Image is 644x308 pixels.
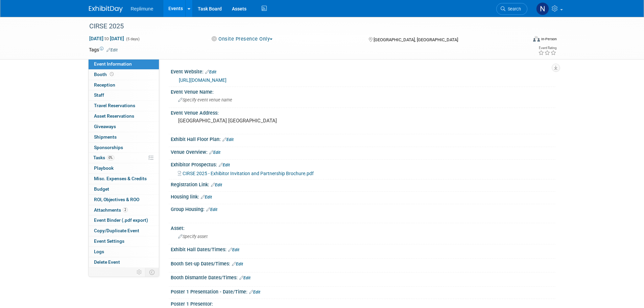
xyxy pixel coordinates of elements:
[496,3,527,15] a: Search
[94,165,114,171] span: Playbook
[171,180,555,188] div: Registration Link:
[89,226,159,236] a: Copy/Duplicate Event
[89,132,159,142] a: Shipments
[89,163,159,173] a: Playbook
[171,273,555,281] div: Booth Dismantle Dates/Times:
[94,145,123,150] span: Sponsorships
[208,35,275,43] button: Onsite Presence Only
[374,37,458,42] span: [GEOGRAPHIC_DATA], [GEOGRAPHIC_DATA]
[171,244,555,253] div: Exhibit Hall Dates/Times:
[89,247,159,257] a: Logs
[205,70,216,74] a: Edit
[171,223,555,232] div: Asset:
[89,153,159,163] a: Tasks0%
[89,184,159,194] a: Budget
[107,155,114,160] span: 0%
[239,276,251,280] a: Edit
[89,174,159,184] a: Misc. Expenses & Credits
[249,290,260,294] a: Edit
[94,249,104,254] span: Logs
[171,160,555,168] div: Exhibitor Prospectus:
[222,137,234,142] a: Edit
[538,46,556,50] div: Event Rating
[89,195,159,205] a: ROI, Objectives & ROO
[89,6,123,13] img: ExhibitDay
[109,72,115,77] span: Booth not reserved yet
[93,155,114,160] span: Tasks
[533,36,540,42] img: Format-Inperson.png
[219,163,230,167] a: Edit
[171,134,555,143] div: Exhibit Hall Floor Plan:
[89,35,124,42] span: [DATE] [DATE]
[94,92,104,98] span: Staff
[228,247,239,252] a: Edit
[171,108,555,116] div: Event Venue Address:
[487,35,557,45] div: Event Format
[94,61,132,67] span: Event Information
[89,122,159,132] a: Giveaways
[89,46,118,53] td: Tags
[94,197,139,202] span: ROI, Objectives & ROO
[123,207,128,212] span: 2
[103,36,110,41] span: to
[178,97,232,102] span: Specify event venue name
[89,215,159,226] a: Event Binder (.pdf export)
[209,150,220,155] a: Edit
[94,238,124,244] span: Event Settings
[94,228,139,233] span: Copy/Duplicate Event
[134,268,145,277] td: Personalize Event Tab Strip
[94,217,148,223] span: Event Binder (.pdf export)
[201,195,212,199] a: Edit
[211,183,222,187] a: Edit
[178,118,324,124] pre: [GEOGRAPHIC_DATA] [GEOGRAPHIC_DATA]
[94,124,116,129] span: Giveaways
[206,207,217,212] a: Edit
[89,80,159,90] a: Reception
[89,257,159,267] a: Delete Event
[145,268,159,277] td: Toggle Event Tabs
[89,90,159,100] a: Staff
[89,70,159,80] a: Booth
[171,259,555,267] div: Booth Set-up Dates/Times:
[89,111,159,121] a: Asset Reservations
[106,48,118,52] a: Edit
[178,171,314,176] a: CIRSE 2025 - Exhibitor Invitation and Partnership Brochure.pdf
[171,192,555,200] div: Housing link:
[171,204,555,213] div: Group Housing:
[94,207,128,213] span: Attachments
[171,299,555,307] div: Poster 1 Presentor:
[171,147,555,156] div: Venue Overview:
[94,186,109,192] span: Budget
[94,113,134,119] span: Asset Reservations
[94,134,117,140] span: Shipments
[94,72,115,77] span: Booth
[94,82,115,88] span: Reception
[171,287,555,295] div: Poster 1 Presentation - Date/Time:
[178,234,208,239] span: Specify asset
[171,67,555,75] div: Event Website:
[94,259,120,265] span: Delete Event
[179,77,226,83] a: [URL][DOMAIN_NAME]
[131,6,153,11] span: Replimune
[505,6,521,11] span: Search
[232,262,243,266] a: Edit
[541,37,557,42] div: In-Person
[536,2,549,15] img: Nicole Schaeffner
[94,176,147,181] span: Misc. Expenses & Credits
[125,37,140,41] span: (5 days)
[89,143,159,153] a: Sponsorships
[89,101,159,111] a: Travel Reservations
[94,103,135,108] span: Travel Reservations
[89,59,159,69] a: Event Information
[89,236,159,246] a: Event Settings
[89,205,159,215] a: Attachments2
[87,20,517,32] div: CIRSE 2025
[171,87,555,95] div: Event Venue Name:
[183,171,314,176] span: CIRSE 2025 - Exhibitor Invitation and Partnership Brochure.pdf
